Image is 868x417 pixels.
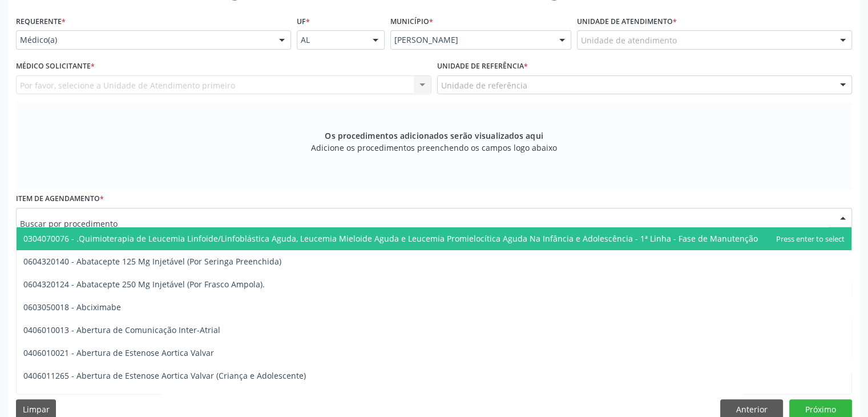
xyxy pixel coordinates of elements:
[311,142,557,154] span: Adicione os procedimentos preenchendo os campos logo abaixo
[394,34,548,46] span: [PERSON_NAME]
[23,302,121,312] span: 0603050018 - Abciximabe
[301,34,361,46] span: AL
[23,324,220,335] span: 0406010013 - Abertura de Comunicação Inter-Atrial
[581,34,677,46] span: Unidade de atendimento
[325,130,543,142] span: Os procedimentos adicionados serão visualizados aqui
[23,370,306,381] span: 0406011265 - Abertura de Estenose Aortica Valvar (Criança e Adolescente)
[437,58,528,75] label: Unidade de referência
[20,34,268,46] span: Médico(a)
[23,393,224,404] span: 0406010030 - Abertura de Estenose Pulmonar Valvar
[16,58,95,75] label: Médico Solicitante
[16,13,66,30] label: Requerente
[441,79,527,91] span: Unidade de referência
[20,212,829,235] input: Buscar por procedimento
[23,347,214,358] span: 0406010021 - Abertura de Estenose Aortica Valvar
[23,233,758,244] span: 0304070076 - .Quimioterapia de Leucemia Linfoide/Linfoblástica Aguda, Leucemia Mieloide Aguda e L...
[390,13,433,30] label: Município
[23,279,265,290] span: 0604320124 - Abatacepte 250 Mg Injetável (Por Frasco Ampola).
[23,256,281,267] span: 0604320140 - Abatacepte 125 Mg Injetável (Por Seringa Preenchida)
[297,13,310,30] label: UF
[577,13,677,30] label: Unidade de atendimento
[16,190,104,208] label: Item de agendamento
